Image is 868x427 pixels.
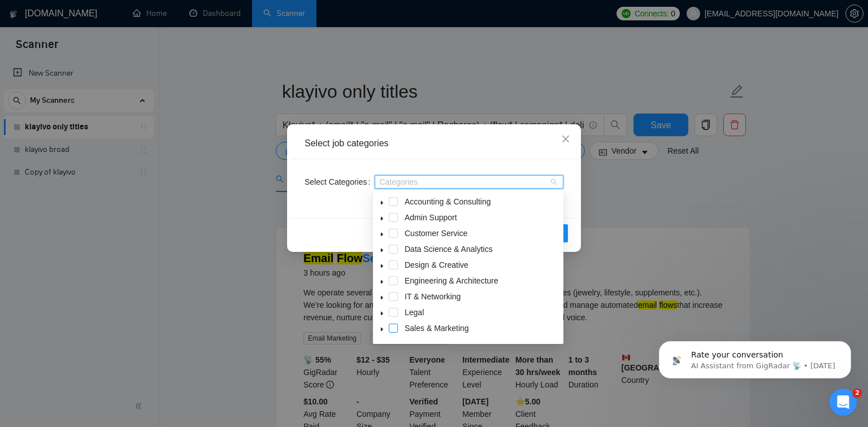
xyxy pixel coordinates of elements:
span: Customer Service [405,229,467,238]
span: Admin Support [402,211,561,224]
span: Accounting & Consulting [402,195,561,208]
input: Select Categories [379,177,381,186]
span: 2 [853,389,862,398]
span: caret-down [379,247,385,253]
span: Admin Support [405,213,457,222]
span: IT & Networking [405,292,461,301]
span: Legal [405,308,424,317]
span: close [561,134,570,143]
span: caret-down [379,263,385,269]
span: caret-down [379,232,385,237]
span: caret-down [379,326,385,332]
label: Select Categories [305,173,375,191]
span: Sales & Marketing [402,321,561,335]
span: caret-down [379,200,385,206]
span: Design & Creative [405,260,468,269]
iframe: Intercom notifications message [642,317,868,396]
span: Sales & Marketing [405,324,469,333]
span: Engineering & Architecture [402,274,561,287]
span: Design & Creative [402,258,561,272]
span: Translation [402,337,561,351]
div: Select job categories [305,137,563,150]
span: Data Science & Analytics [405,245,493,254]
span: caret-down [379,279,385,285]
span: Data Science & Analytics [402,242,561,256]
span: caret-down [379,216,385,221]
span: caret-down [379,295,385,300]
span: IT & Networking [402,290,561,303]
button: Close [550,124,581,155]
span: Legal [402,306,561,319]
span: Accounting & Consulting [405,197,491,206]
iframe: Intercom live chat [830,389,857,416]
span: Customer Service [402,226,561,240]
span: caret-down [379,311,385,316]
span: Engineering & Architecture [405,276,498,285]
